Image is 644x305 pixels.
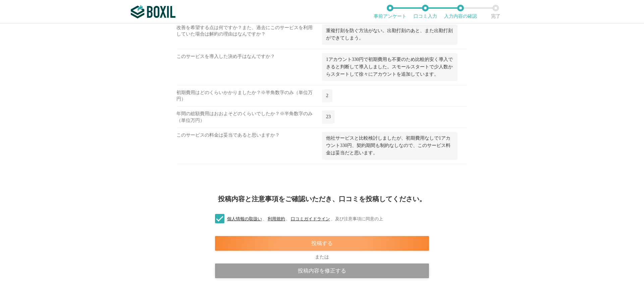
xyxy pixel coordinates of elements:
div: 改善を希望する点は何ですか？また、過去にこのサービスを利用していた場合は解約の理由はなんですか？ [176,24,322,49]
a: 口コミガイドライン [290,216,331,221]
li: 口コミ入力 [408,5,443,19]
span: 2 [326,93,328,98]
span: 重複打刻を防ぐ方法がない。出勤打刻のあと、また出勤打刻ができてしまう。 [326,28,453,41]
a: 利用規約 [267,216,286,221]
span: 23 [326,114,331,119]
li: 入力内容の確認 [443,5,478,19]
li: 事前アンケート [372,5,408,19]
div: 初期費用はどのくらいかかりましたか？※半角数字のみ（単位万円） [176,89,322,106]
label: 、 、 、 及び注意事項に同意の上 [210,216,383,223]
div: 年間の総額費用はおおよそどのくらいでしたか？※半角数字のみ（単位万円） [176,110,322,127]
li: 完了 [478,5,513,19]
div: このサービスの料金は妥当であると思いますか？ [176,132,322,164]
span: 他社サービスと比較検討しましたが、初期費用なしで1アカウント330円、契約期間も制約なしなので、このサービス料金は妥当だと思います。 [326,136,450,156]
div: このサービスを導入した決め手はなんですか？ [176,53,322,85]
div: 投稿内容を修正する [215,263,429,278]
span: 1アカウント330円で初期費用も不要のため比較的安く導入できると判断して導入しました。スモールスタートで少人数からスタートして徐々にアカウントを追加しています。 [326,57,453,77]
div: 投稿する [215,236,429,251]
a: 個人情報の取扱い [226,216,263,221]
img: ボクシルSaaS_ロゴ [131,5,175,18]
